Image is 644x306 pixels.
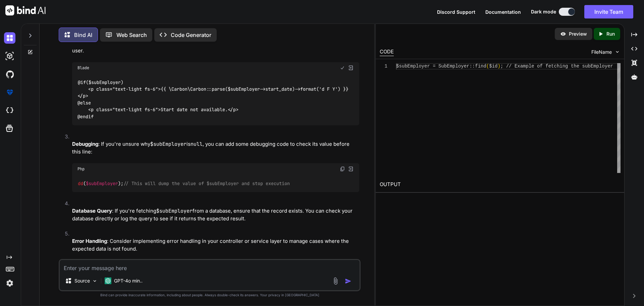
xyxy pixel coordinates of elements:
span: Blade [77,65,89,71]
code: null [191,141,203,147]
strong: Database Query [72,208,112,214]
img: copy [340,166,345,172]
img: preview [560,31,566,37]
p: Web Search [116,31,147,39]
button: Discord Support [437,8,475,15]
strong: Debugging [72,141,98,147]
span: Php [77,166,85,172]
img: darkChat [4,32,15,44]
code: ( ); [77,180,290,187]
p: Preview [569,31,587,37]
code: @if($subEmployer) <p class="text-light fs-6">{{ \Carbon\Carbon::parse($subEmployer->start_date)->... [77,79,348,120]
span: ( [486,63,489,69]
p: : Consider implementing error handling in your controller or service layer to manage cases where ... [72,237,359,253]
button: Documentation [485,8,521,15]
img: Open in Browser [348,166,354,172]
strong: Error Handling [72,238,107,244]
img: checkmark [340,65,345,71]
p: Bind can provide inaccurate information, including about people. Always double-check its answers.... [59,293,361,298]
p: : If you're unsure why is , you can add some debugging code to check its value before this line: [72,140,359,156]
p: Source [74,277,90,284]
h2: OUTPUT [376,177,624,192]
div: CODE [380,48,394,56]
span: // This will dump the value of $subEmployer and stop execution [123,180,290,186]
p: Bind AI [74,31,92,39]
img: Bind AI [5,5,46,15]
img: premium [4,87,15,98]
img: chevron down [614,49,620,55]
span: $subEmployer = SubEmployer::find [396,63,486,69]
span: $subEmployer [86,180,118,186]
span: FileName [591,49,612,55]
img: darkAi-studio [4,50,15,62]
span: Dark mode [531,8,556,15]
img: Pick Models [92,278,98,284]
code: $subEmployer [150,141,186,147]
img: cloudideIcon [4,105,15,116]
img: attachment [332,277,339,285]
img: GPT-4o mini [105,277,111,284]
code: $subEmployer [156,208,193,214]
span: $id [489,63,497,69]
img: icon [345,278,352,285]
p: Code Generator [171,31,211,39]
img: Open in Browser [348,65,354,71]
span: Documentation [485,9,521,15]
button: Invite Team [584,5,633,18]
img: githubDark [4,69,15,80]
span: ; // Example of fetching the subEmployer [500,63,613,69]
img: settings [4,277,15,289]
p: : If you're fetching from a database, ensure that the record exists. You can check your database ... [72,207,359,222]
span: dd [78,180,83,186]
span: Discord Support [437,9,475,15]
p: Run [606,31,615,37]
span: ) [497,63,500,69]
div: 1 [380,63,387,70]
p: GPT-4o min.. [114,277,143,284]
